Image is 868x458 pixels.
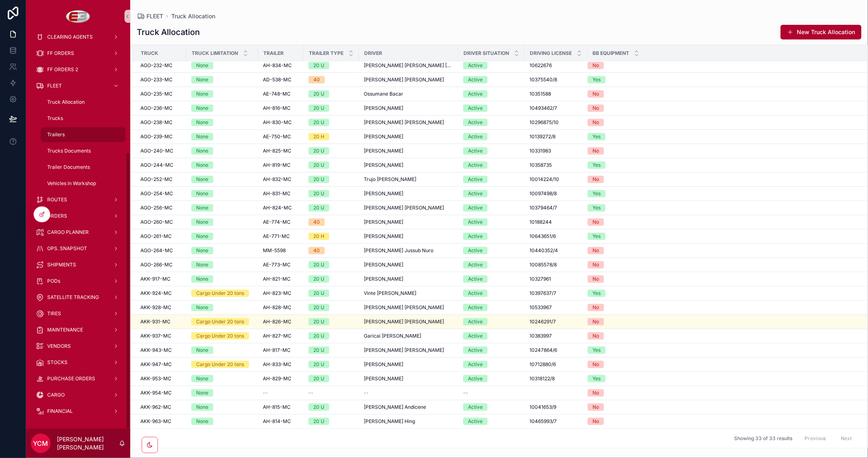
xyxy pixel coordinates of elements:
a: None [191,190,253,197]
div: No [593,119,599,126]
div: Yes [593,133,601,140]
div: None [196,218,208,226]
a: No [588,261,857,268]
a: AGO-264-MC [140,247,181,254]
span: CLEARING AGENTS [47,34,93,40]
span: AH-830-MC [263,119,292,126]
div: 40 [313,218,320,226]
div: Active [468,76,483,83]
span: FF ORDERS 2 [47,66,78,73]
span: [PERSON_NAME] [364,148,403,154]
span: 10643651/6 [529,233,556,240]
a: 10014224/10 [529,176,582,183]
span: 10188244 [529,219,552,225]
a: [PERSON_NAME] [PERSON_NAME] [364,205,453,211]
a: 20 U [308,62,354,69]
a: Active [463,261,520,268]
a: AH-816-MC [263,105,299,111]
div: 20 U [313,275,324,283]
a: [PERSON_NAME] [364,262,453,268]
a: AE-773-MC [263,262,299,268]
span: AH-825-MC [263,148,291,154]
a: 20 U [308,204,354,212]
span: 10097498/8 [529,190,557,197]
div: 40 [313,247,320,254]
a: No [588,147,857,155]
a: Active [463,147,520,155]
a: Active [463,275,520,283]
a: AH-819-MC [263,162,299,168]
a: AH-821-MC [263,276,299,282]
span: ROUTES [47,196,67,203]
span: FF ORDERS [47,50,74,57]
a: 10358735 [529,162,582,168]
div: None [196,62,208,69]
a: Yes [588,76,857,83]
a: Active [463,233,520,240]
div: 20 U [313,290,324,297]
a: 10188244 [529,219,582,225]
button: New Truck Allocation [781,25,861,39]
span: AH-819-MC [263,162,291,168]
div: Active [468,133,483,140]
span: Trailers [47,131,65,138]
span: AE-771-MC [263,233,290,240]
a: No [588,247,857,254]
span: AGO-256-MC [140,205,173,211]
span: MM-5598 [263,247,286,254]
div: None [196,76,208,83]
div: Active [468,190,483,197]
a: Truck Allocation [41,95,125,109]
span: Trucks Documents [47,148,91,154]
a: Trailer Documents [41,160,125,174]
a: None [191,247,253,254]
span: ORDERS [47,213,67,219]
a: Active [463,176,520,183]
a: No [588,90,857,98]
a: Active [463,62,520,69]
span: AGO-252-MC [140,176,173,183]
a: 20 U [308,105,354,112]
span: 10375540/8 [529,76,557,83]
span: 10085578/8 [529,262,557,268]
span: [PERSON_NAME] [364,190,403,197]
a: AH-831-MC [263,190,299,197]
span: AD-538-MC [263,76,291,83]
a: Trucks Documents [41,144,125,158]
a: 10379464/7 [529,205,582,211]
div: None [196,247,208,254]
span: [PERSON_NAME] [364,262,403,268]
a: AH-834-MC [263,62,299,69]
a: Trailers [41,127,125,142]
span: AE-748-MC [263,91,291,97]
a: 20 U [308,290,354,297]
a: Active [463,190,520,197]
a: 10375540/8 [529,76,582,83]
a: AGO-252-MC [140,176,181,183]
div: None [196,161,208,169]
span: AGO-240-MC [140,148,173,154]
div: None [196,176,208,183]
a: [PERSON_NAME] Jussub Nuro [364,247,453,254]
div: Active [468,233,483,240]
span: 10139272/8 [529,133,555,140]
a: [PERSON_NAME] [PERSON_NAME] [364,119,453,126]
a: None [191,105,253,112]
a: AE-771-MC [263,233,299,240]
span: AH-824-MC [263,205,292,211]
a: Trujo [PERSON_NAME] [364,176,453,183]
a: 40 [308,218,354,226]
div: No [593,176,599,183]
a: AKK-917-MC [140,276,181,282]
a: No [588,275,857,283]
a: ORDERS [31,209,125,223]
div: No [593,147,599,155]
div: None [196,105,208,112]
span: AH-832-MC [263,176,291,183]
div: Yes [593,161,601,169]
a: No [588,105,857,112]
div: 20 U [313,204,324,212]
div: None [196,90,208,98]
span: AKK-917-MC [140,276,171,282]
div: Active [468,247,483,254]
